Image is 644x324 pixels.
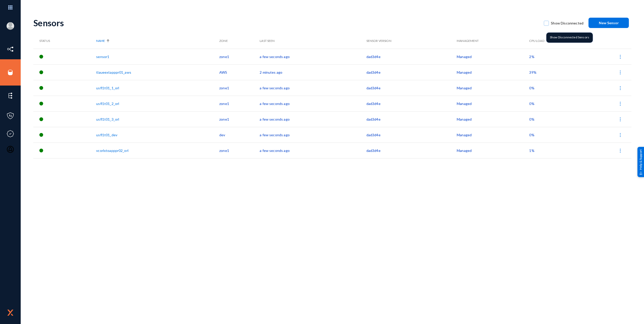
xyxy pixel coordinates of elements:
[588,18,629,28] button: New Sensor
[260,80,366,96] td: a few seconds ago
[457,127,529,143] td: Managed
[7,146,14,153] img: icon-oauth.svg
[546,33,593,43] div: Show Disconnected Sensors
[7,130,14,138] img: icon-compliance.svg
[260,111,366,127] td: a few seconds ago
[457,143,529,158] td: Managed
[7,112,14,120] img: icon-policies.svg
[260,33,366,49] th: Last Seen
[219,49,260,64] td: zone1
[529,133,534,137] span: 0%
[366,143,457,158] td: dad3d4e
[366,49,457,64] td: dad3d4e
[219,64,260,80] td: AWS
[260,96,366,111] td: a few seconds ago
[457,96,529,111] td: Managed
[96,101,119,106] a: usfl1t01_2_orl
[529,70,536,74] span: 39%
[96,39,217,43] div: Name
[219,96,260,111] td: zone1
[457,80,529,96] td: Managed
[96,117,119,121] a: usfl1t01_3_orl
[457,33,529,49] th: Management
[260,143,366,158] td: a few seconds ago
[366,111,457,127] td: dad3d4e
[529,86,534,90] span: 0%
[219,127,260,143] td: dev
[457,49,529,64] td: Managed
[529,101,534,106] span: 0%
[260,127,366,143] td: a few seconds ago
[618,54,623,59] img: icon-more.svg
[637,147,644,177] div: Help & Support
[457,64,529,80] td: Managed
[7,45,14,53] img: icon-inventory.svg
[618,86,623,91] img: icon-more.svg
[33,18,539,28] div: Sensors
[551,19,583,27] span: Show Disconnected
[96,55,109,59] a: sensor1
[529,117,534,121] span: 0%
[618,101,623,106] img: icon-more.svg
[260,49,366,64] td: a few seconds ago
[7,22,14,30] img: blank-profile-picture.png
[529,148,534,153] span: 1%
[219,143,260,158] td: zone1
[219,33,260,49] th: Zone
[366,33,457,49] th: Sensor Version
[3,2,18,13] img: app launcher
[529,55,534,59] span: 2%
[366,80,457,96] td: dad3d4e
[618,132,623,138] img: icon-more.svg
[96,148,128,153] a: vcorlxtoapppr02_orl
[618,117,623,122] img: icon-more.svg
[639,171,642,175] img: help_support.svg
[618,70,623,75] img: icon-more.svg
[96,39,105,43] span: Name
[7,92,14,99] img: icon-elements.svg
[260,64,366,80] td: 2 minutes ago
[96,70,131,74] a: tlaueextapppr01_aws
[366,64,457,80] td: dad3d4e
[7,69,14,76] img: icon-sources.svg
[599,21,619,25] span: New Sensor
[219,80,260,96] td: zone1
[366,96,457,111] td: dad3d4e
[96,86,119,90] a: usfl1t01_1_orl
[529,33,578,49] th: CPU Load
[96,133,117,137] a: usfl1t01_dev
[219,111,260,127] td: zone1
[366,127,457,143] td: dad3d4e
[457,111,529,127] td: Managed
[33,33,96,49] th: Status
[618,148,623,153] img: icon-more.svg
